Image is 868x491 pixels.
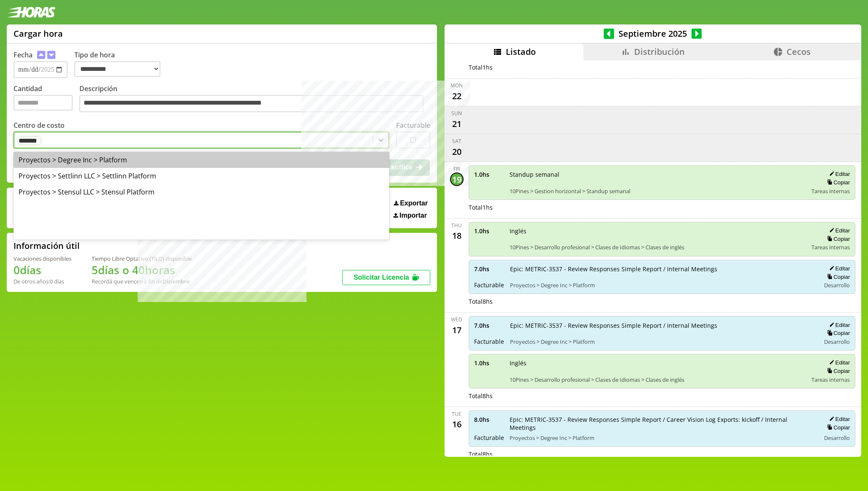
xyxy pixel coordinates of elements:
[14,28,63,39] h1: Cargar hora
[450,145,464,158] div: 20
[450,418,464,431] div: 16
[510,281,815,289] span: Proyectos > Degree Inc > Platform
[510,415,814,432] span: Epic: METRIC-3537 - Review Responses Simple Report / Career Vision Log Exports: kickoff / Interna...
[14,152,389,168] div: Proyectos > Degree Inc > Platform
[469,297,856,305] div: Total 8 hs
[510,243,806,251] span: 10Pines > Desarrollo profesional > Clases de Idiomas > Clases de inglés
[827,415,850,423] button: Editar
[827,321,850,329] button: Editar
[450,117,464,130] div: 21
[614,28,692,39] span: Septiembre 2025
[474,415,504,424] span: 8.0 hs
[450,82,463,89] div: Mon
[827,227,850,234] button: Editar
[450,89,464,103] div: 22
[14,240,80,251] h2: Información útil
[825,367,850,375] button: Copiar
[14,255,71,262] div: Vacaciones disponibles
[396,121,430,130] label: Facturable
[14,262,71,278] h1: 0 días
[74,61,160,77] select: Tipo de hora
[452,410,461,418] div: Tue
[811,187,850,195] span: Tareas internas
[510,359,806,367] span: Inglés
[827,359,850,366] button: Editar
[827,170,850,178] button: Editar
[7,7,56,18] img: logotipo
[14,84,79,115] label: Cantidad
[825,235,850,243] button: Copiar
[510,170,806,178] span: Standup semanal
[474,321,504,329] span: 7.0 hs
[399,212,427,219] span: Importar
[506,46,536,57] span: Listado
[14,95,73,111] input: Cantidad
[811,376,850,383] span: Tareas internas
[14,278,71,285] div: De otros años: 0 días
[342,270,430,285] button: Solicitar Licencia
[14,184,389,200] div: Proyectos > Stensul LLC > Stensul Platform
[450,229,464,243] div: 18
[14,168,389,184] div: Proyectos > Settlinn LLC > Settlinn Platform
[510,187,806,195] span: 10Pines > Gestion horizontal > Standup semanal
[92,262,192,278] h1: 5 días o 40 horas
[825,329,850,337] button: Copiar
[452,138,461,145] div: Sat
[474,265,504,273] span: 7.0 hs
[469,392,856,400] div: Total 8 hs
[14,50,33,59] label: Fecha
[469,450,856,458] div: Total 8 hs
[445,60,861,456] div: scrollable content
[787,46,811,57] span: Cecos
[453,165,460,173] div: Fri
[474,434,504,442] span: Facturable
[14,121,65,130] label: Centro de costo
[824,434,850,442] span: Desarrollo
[451,110,462,117] div: Sun
[474,359,504,367] span: 1.0 hs
[510,265,815,273] span: Epic: METRIC-3537 - Review Responses Simple Report / Internal Meetings
[474,227,504,235] span: 1.0 hs
[510,227,806,235] span: Inglés
[510,321,815,329] span: Epic: METRIC-3537 - Review Responses Simple Report / Internal Meetings
[510,434,814,442] span: Proyectos > Degree Inc > Platform
[474,281,504,289] span: Facturable
[451,222,462,229] div: Thu
[469,203,856,211] div: Total 1 hs
[92,278,192,285] div: Recordá que vencen a fin de
[92,255,192,262] div: Tiempo Libre Optativo (TiLO) disponible
[353,274,409,281] span: Solicitar Licencia
[634,46,685,57] span: Distribución
[79,84,430,115] label: Descripción
[510,338,815,345] span: Proyectos > Degree Inc > Platform
[827,265,850,272] button: Editar
[811,243,850,251] span: Tareas internas
[451,316,462,323] div: Wed
[400,200,428,207] span: Exportar
[824,281,850,289] span: Desarrollo
[825,179,850,186] button: Copiar
[79,95,423,113] textarea: Descripción
[474,170,504,178] span: 1.0 hs
[450,173,464,186] div: 19
[474,337,504,345] span: Facturable
[825,273,850,281] button: Copiar
[824,338,850,345] span: Desarrollo
[825,424,850,431] button: Copiar
[74,50,167,78] label: Tipo de hora
[391,199,430,208] button: Exportar
[510,376,806,383] span: 10Pines > Desarrollo profesional > Clases de Idiomas > Clases de inglés
[469,63,856,71] div: Total 1 hs
[163,278,190,285] b: Diciembre
[450,323,464,337] div: 17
